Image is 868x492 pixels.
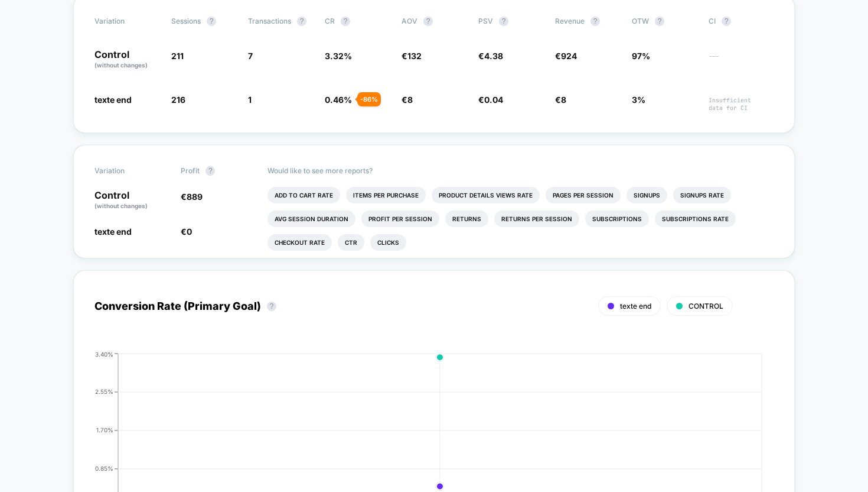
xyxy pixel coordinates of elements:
[445,211,488,227] li: Returns
[655,17,664,26] button: ?
[171,95,185,105] span: 216
[181,166,200,175] span: Profit
[267,187,340,203] li: Add To Cart Rate
[248,17,291,25] span: Transactions
[585,211,649,227] li: Subscriptions
[338,234,364,251] li: Ctr
[590,17,600,26] button: ?
[181,226,192,237] span: €
[407,51,422,61] span: 132
[423,17,433,26] button: ?
[709,96,774,112] span: Insufficient data for CI
[688,302,723,310] span: CONTROL
[248,51,253,61] span: 7
[499,17,508,26] button: ?
[632,95,645,105] span: 3%
[555,95,566,105] span: €
[357,92,381,106] div: - 86 %
[187,192,203,202] span: 889
[94,61,148,69] span: (without changes)
[94,202,148,209] span: (without changes)
[96,426,113,433] tspan: 1.70%
[655,211,736,227] li: Subscriptions Rate
[370,234,406,251] li: Clicks
[267,302,276,311] button: ?
[402,95,413,105] span: €
[709,53,774,70] span: ---
[325,51,352,61] span: 3.32 %
[494,211,579,227] li: Returns Per Session
[722,17,731,26] button: ?
[478,95,503,105] span: €
[546,187,621,203] li: Pages Per Session
[94,226,132,237] span: texte end
[94,190,169,211] p: Control
[346,187,426,203] li: Items Per Purchase
[478,51,503,61] span: €
[555,17,585,25] span: Revenue
[248,95,252,105] span: 1
[95,350,113,357] tspan: 3.40%
[341,17,350,26] button: ?
[402,51,422,61] span: €
[432,187,540,203] li: Product Details Views Rate
[297,17,306,26] button: ?
[632,51,650,61] span: 97%
[478,17,493,25] span: PSV
[94,17,159,26] span: Variation
[325,17,335,25] span: CR
[94,95,132,105] span: texte end
[484,51,503,61] span: 4.38
[95,465,113,472] tspan: 0.85%
[95,388,113,395] tspan: 2.55%
[94,50,159,70] p: Control
[267,234,332,251] li: Checkout Rate
[181,192,203,202] span: €
[561,51,577,61] span: 924
[325,95,352,105] span: 0.46 %
[267,211,355,227] li: Avg Session Duration
[171,51,184,61] span: 211
[402,17,417,25] span: AOV
[709,17,774,26] span: CI
[207,17,216,26] button: ?
[555,51,577,61] span: €
[620,302,651,310] span: texte end
[632,17,697,26] span: OTW
[484,95,503,105] span: 0.04
[205,166,215,176] button: ?
[561,95,566,105] span: 8
[407,95,413,105] span: 8
[267,166,774,175] p: Would like to see more reports?
[361,211,439,227] li: Profit Per Session
[187,226,192,237] span: 0
[94,166,159,176] span: Variation
[673,187,731,203] li: Signups Rate
[626,187,667,203] li: Signups
[171,17,201,25] span: Sessions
